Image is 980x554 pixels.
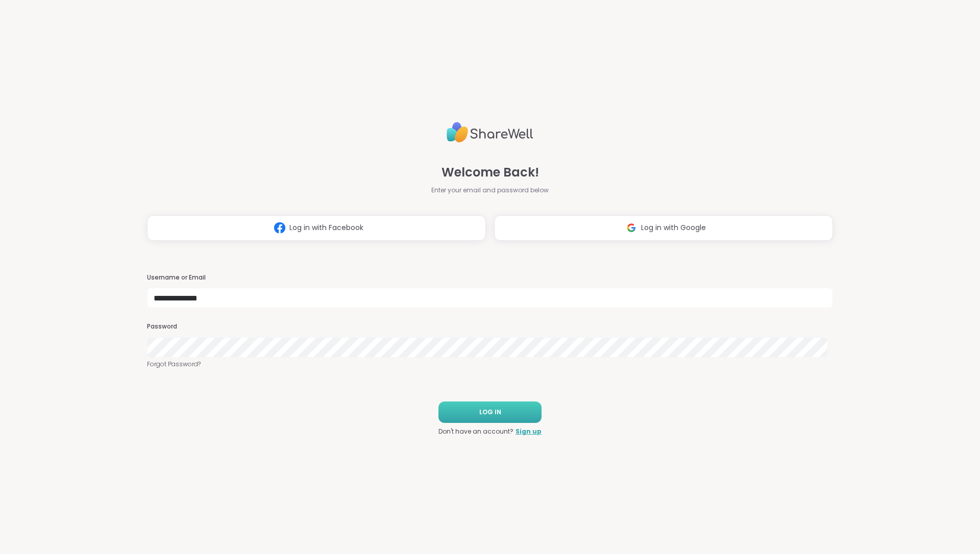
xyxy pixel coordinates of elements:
span: Don't have an account? [438,427,513,436]
span: Enter your email and password below [431,186,549,195]
span: Log in with Facebook [289,222,363,233]
img: ShareWell Logo [447,118,533,147]
span: LOG IN [479,408,501,417]
button: Log in with Google [494,215,833,241]
a: Sign up [516,427,542,436]
a: Forgot Password? [147,360,833,369]
h3: Password [147,322,833,331]
img: ShareWell Logomark [270,218,289,237]
img: ShareWell Logomark [622,218,641,237]
button: Log in with Facebook [147,215,486,241]
button: LOG IN [438,401,542,423]
span: Welcome Back! [442,163,539,182]
h3: Username or Email [147,273,833,282]
span: Log in with Google [641,222,706,233]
